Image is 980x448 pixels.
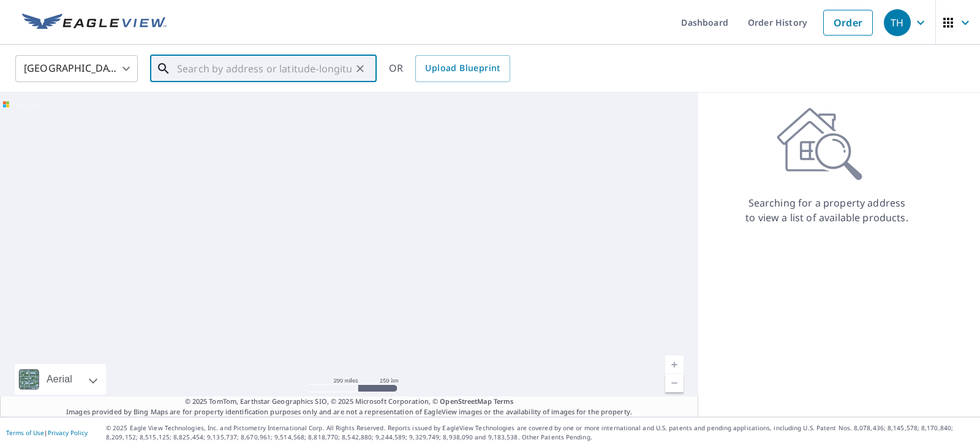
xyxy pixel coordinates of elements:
[823,10,873,36] a: Order
[884,9,911,36] div: TH
[22,13,167,32] img: EV Logo
[440,397,491,406] a: OpenStreetMap
[15,364,106,395] div: Aerial
[665,374,684,392] a: Current Level 5, Zoom Out
[15,51,138,86] div: [GEOGRAPHIC_DATA]
[48,428,88,437] a: Privacy Policy
[106,423,974,442] p: © 2025 Eagle View Technologies, Inc. and Pictometry International Corp. All Rights Reserved. Repo...
[352,60,369,77] button: Clear
[177,51,352,86] input: Search by address or latitude-longitude
[745,196,909,225] p: Searching for a property address to view a list of available products.
[415,55,510,82] a: Upload Blueprint
[389,55,510,82] div: OR
[425,61,500,76] span: Upload Blueprint
[6,428,44,437] a: Terms of Use
[43,364,76,395] div: Aerial
[494,397,514,406] a: Terms
[185,397,514,407] span: © 2025 TomTom, Earthstar Geographics SIO, © 2025 Microsoft Corporation, ©
[665,355,684,374] a: Current Level 5, Zoom In
[6,429,88,436] p: |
